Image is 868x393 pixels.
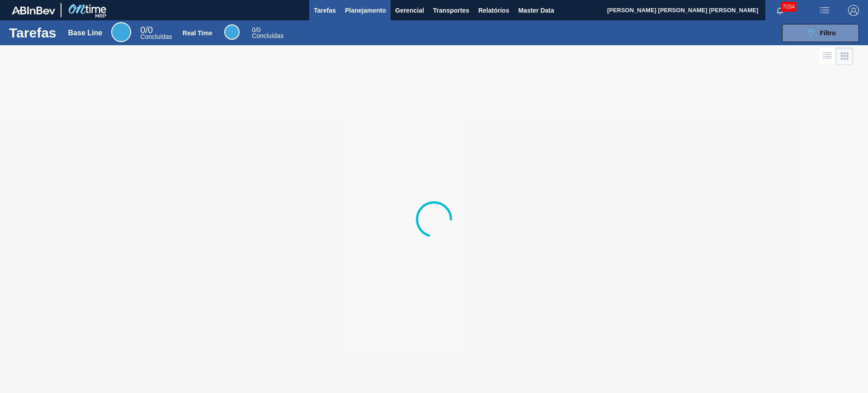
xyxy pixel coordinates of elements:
[433,5,469,16] span: Transportes
[140,33,172,40] span: Concluídas
[819,5,830,16] img: userActions
[252,26,255,33] span: 0
[140,26,172,40] div: Base Line
[782,24,859,42] button: Filtro
[518,5,554,16] span: Master Data
[9,28,57,38] h1: Tarefas
[781,2,797,12] span: 7054
[345,5,386,16] span: Planejamento
[140,25,153,35] span: / 0
[765,4,794,17] button: Notificações
[111,22,131,42] div: Base Line
[252,32,283,39] span: Concluídas
[224,24,240,40] div: Real Time
[183,29,212,37] div: Real Time
[140,25,145,35] span: 0
[68,29,103,37] div: Base Line
[395,5,424,16] span: Gerencial
[314,5,336,16] span: Tarefas
[820,29,836,37] span: Filtro
[252,27,283,39] div: Real Time
[12,6,55,14] img: TNhmsLtSVTkK8tSr43FrP2fwEKptu5GPRR3wAAAABJRU5ErkJggg==
[848,5,859,16] img: Logout
[252,26,260,33] span: / 0
[478,5,509,16] span: Relatórios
